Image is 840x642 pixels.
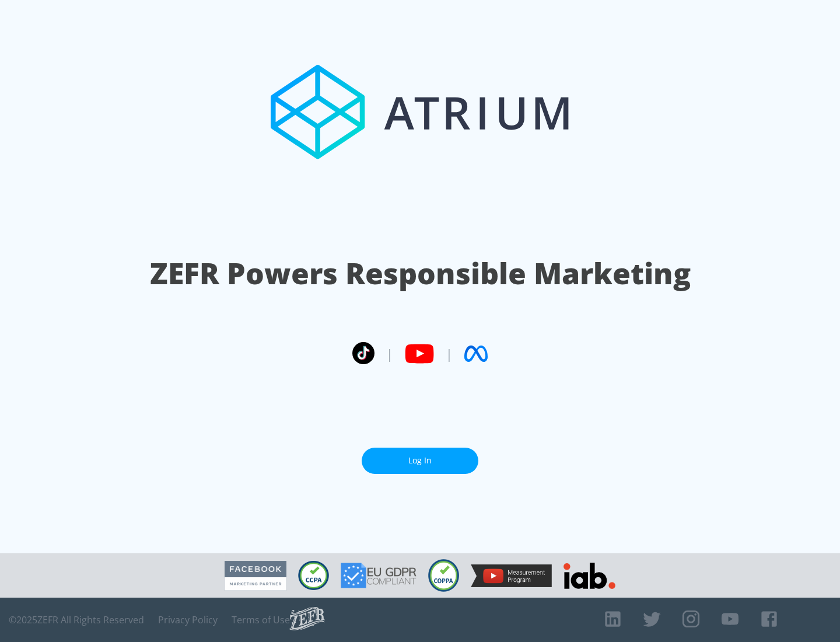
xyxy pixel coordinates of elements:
img: CCPA Compliant [298,561,329,590]
img: YouTube Measurement Program [471,564,552,587]
span: | [446,345,453,362]
a: Terms of Use [232,614,290,626]
img: IAB [563,563,615,589]
span: © 2025 ZEFR All Rights Reserved [9,614,144,626]
a: Log In [362,448,478,474]
a: Privacy Policy [158,614,218,626]
img: Facebook Marketing Partner [225,561,286,591]
span: | [386,345,393,362]
h1: ZEFR Powers Responsible Marketing [150,253,691,294]
img: GDPR Compliant [341,563,416,588]
img: COPPA Compliant [428,559,459,592]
